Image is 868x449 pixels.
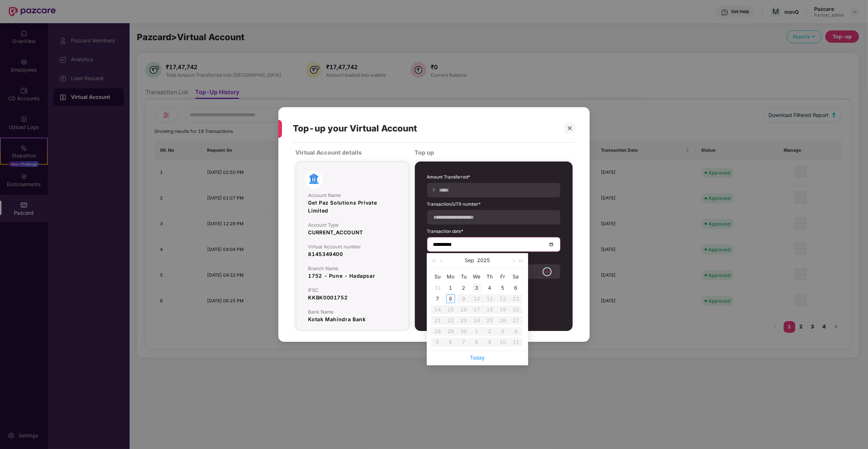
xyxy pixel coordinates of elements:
[308,315,397,323] div: Kotak Mahindra Bank
[446,294,455,303] div: 8
[433,284,442,292] div: 31
[427,201,560,210] label: Transaction/UTR number*
[470,271,483,282] th: We
[496,282,509,293] td: 2025-09-05
[498,284,507,292] div: 5
[470,282,483,293] td: 2025-09-03
[444,282,457,293] td: 2025-09-01
[431,282,444,293] td: 2025-08-31
[433,294,442,303] div: 7
[470,354,485,361] a: Today
[296,146,409,159] div: Virtual Account details
[308,272,397,280] div: 1752 - Pune - Hadapsar
[444,271,457,282] th: Mo
[465,253,475,268] button: Sep
[308,199,397,215] div: Get Paz Solutions Private Limited
[433,187,439,194] span: ₹
[446,284,455,292] div: 1
[308,222,397,228] div: Account Type
[305,171,323,189] img: bank-image
[308,250,397,258] div: 8145349400
[308,309,397,315] div: Bank Name
[308,294,397,302] div: KKBK0001752
[509,282,522,293] td: 2025-09-06
[457,282,470,293] td: 2025-09-02
[427,174,560,183] label: Amount Transferred*
[459,284,468,292] div: 2
[483,271,496,282] th: Th
[308,228,397,236] div: CURRENT_ACCOUNT
[496,271,509,282] th: Fr
[308,244,397,249] div: Virtual Account number
[308,265,397,271] div: Branch Name
[483,282,496,293] td: 2025-09-04
[545,270,549,274] text: 60
[308,287,397,293] div: IFSC
[431,293,444,304] td: 2025-09-07
[444,293,457,304] td: 2025-09-08
[457,271,470,282] th: Tu
[509,271,522,282] th: Sa
[472,284,481,292] div: 3
[427,228,560,237] label: Transaction date*
[293,114,552,143] div: Top-up your Virtual Account
[485,284,494,292] div: 4
[308,192,397,198] div: Account Name
[511,284,520,292] div: 6
[567,126,572,131] span: close
[477,253,490,268] button: 2025
[431,271,444,282] th: Su
[415,146,573,159] div: Top up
